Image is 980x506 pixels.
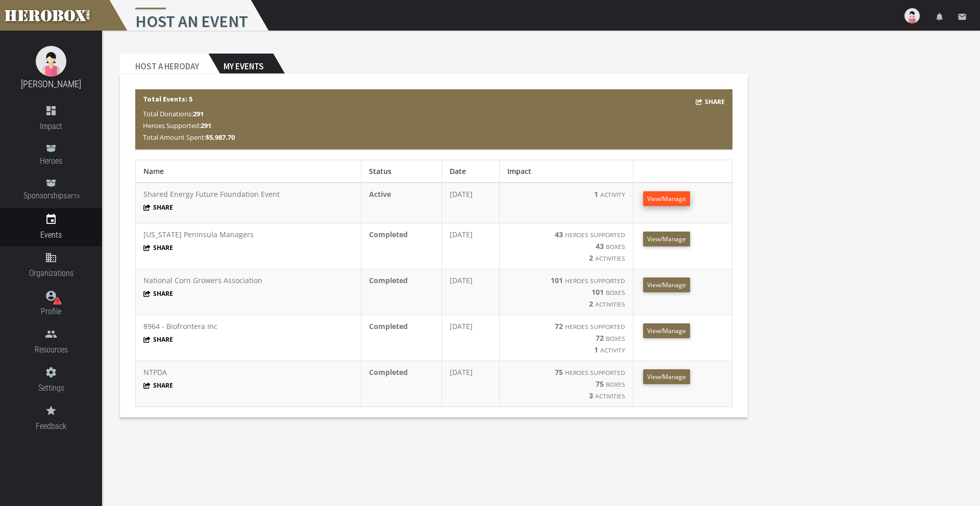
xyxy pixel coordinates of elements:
[643,232,690,246] a: View/Manage
[442,223,500,269] td: [DATE]
[606,380,625,388] small: Boxes
[935,12,944,21] i: notifications
[643,369,690,384] a: View/Manage
[595,392,625,400] small: Activities
[143,133,235,142] span: Total Amount Spent:
[193,109,204,118] b: 291
[369,321,408,331] b: Completed
[600,190,625,198] small: Activity
[143,289,173,298] button: Share
[565,231,625,239] small: HEROES SUPPORTED
[67,193,79,200] small: BETA
[499,160,633,183] th: Impact
[136,183,361,223] td: Shared Energy Future Foundation Event
[21,79,81,89] a: [PERSON_NAME]
[565,276,625,285] small: HEROES SUPPORTED
[606,288,625,296] small: Boxes
[696,96,725,108] button: Share
[643,323,690,338] a: View/Manage
[136,160,361,183] th: Name
[442,183,500,223] td: [DATE]
[136,269,361,315] td: National Corn Growers Association
[361,160,442,183] th: Status
[565,368,625,376] small: HEROES SUPPORTED
[369,275,408,285] b: Completed
[595,254,625,262] small: Activities
[45,213,57,225] i: event
[647,326,686,335] span: View/Manage
[369,189,391,199] b: Active
[369,367,408,377] b: Completed
[592,287,604,297] b: 101
[369,230,408,239] b: Completed
[143,203,173,212] button: Share
[595,300,625,308] small: Activities
[143,109,204,118] span: Total Donations:
[958,12,967,21] i: email
[555,230,563,239] b: 43
[606,334,625,342] small: Boxes
[600,346,625,354] small: Activity
[555,321,563,331] b: 72
[442,361,500,407] td: [DATE]
[643,277,690,292] a: View/Manage
[36,46,66,77] img: female.jpg
[596,241,604,251] b: 43
[551,275,563,285] b: 101
[596,333,604,343] b: 72
[594,189,598,199] b: 1
[589,299,593,309] b: 2
[136,223,361,269] td: [US_STATE] Peninsula Managers
[643,191,690,206] a: View/Manage
[201,121,211,130] b: 291
[647,281,686,289] span: View/Manage
[606,242,625,250] small: Boxes
[589,253,593,263] b: 2
[143,121,211,130] span: Heroes Supported:
[555,367,563,377] b: 75
[442,315,500,361] td: [DATE]
[442,160,500,183] th: Date
[143,243,173,252] button: Share
[565,322,625,331] small: HEROES SUPPORTED
[208,54,273,74] h2: My Events
[904,8,920,23] img: user-image
[442,269,500,315] td: [DATE]
[596,379,604,389] b: 75
[647,372,686,381] span: View/Manage
[589,391,593,400] b: 3
[135,89,732,149] div: Total Events: 5
[143,335,173,344] button: Share
[143,381,173,390] button: Share
[136,361,361,407] td: NTPDA
[647,194,686,203] span: View/Manage
[120,54,208,74] h2: Host a Heroday
[136,315,361,361] td: 8964 - Biofrontera Inc
[647,235,686,243] span: View/Manage
[594,345,598,355] b: 1
[206,133,235,142] b: $5,987.70
[143,94,192,104] b: Total Events: 5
